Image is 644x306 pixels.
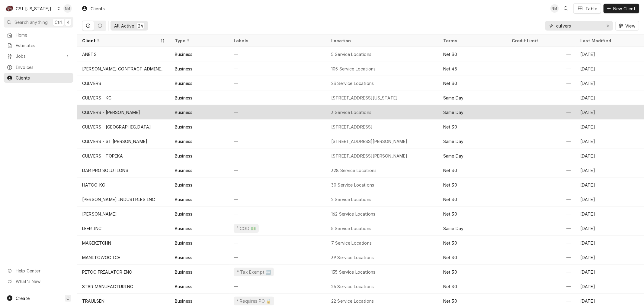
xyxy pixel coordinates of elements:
[331,298,374,304] div: 22 Service Locations
[175,95,192,101] div: Business
[575,119,644,134] div: [DATE]
[575,250,644,265] div: [DATE]
[575,148,644,163] div: [DATE]
[550,4,559,13] div: Nancy Manuel's Avatar
[561,4,571,13] button: Open search
[175,196,192,203] div: Business
[82,298,104,304] div: TRAULSEN
[229,105,326,119] div: —
[16,64,70,70] span: Invoices
[575,105,644,119] div: [DATE]
[229,61,326,76] div: —
[580,37,638,44] div: Last Modified
[507,61,575,76] div: —
[575,134,644,148] div: [DATE]
[443,153,463,159] div: Same Day
[175,66,192,72] div: Business
[82,269,132,275] div: PITCO FRIALATOR INC
[575,221,644,236] div: [DATE]
[550,4,559,13] div: NM
[4,266,73,276] a: Go to Help Center
[4,62,73,72] a: Invoices
[443,269,457,275] div: Net 30
[507,105,575,119] div: —
[175,109,192,116] div: Business
[507,134,575,148] div: —
[82,225,101,232] div: LEER INC
[16,75,70,81] span: Clients
[229,207,326,221] div: —
[443,182,457,188] div: Net 30
[82,80,101,86] div: CULVERS
[556,21,601,31] input: Keyword search
[331,182,374,188] div: 30 Service Locations
[175,283,192,290] div: Business
[575,177,644,192] div: [DATE]
[82,95,111,101] div: CULVERS - KC
[575,207,644,221] div: [DATE]
[443,254,457,261] div: Net 30
[175,124,192,130] div: Business
[82,240,111,246] div: MAGIKITCHN
[331,211,375,217] div: 162 Service Locations
[16,296,30,301] span: Create
[575,192,644,207] div: [DATE]
[507,177,575,192] div: —
[5,4,14,13] div: CSI Kansas City's Avatar
[229,148,326,163] div: —
[507,265,575,279] div: —
[443,51,457,57] div: Net 30
[14,19,48,25] span: Search anything
[443,124,457,130] div: Net 30
[16,53,61,59] span: Jobs
[175,182,192,188] div: Business
[4,41,73,50] a: Estimates
[443,37,501,44] div: Terms
[82,124,151,130] div: CULVERS - [GEOGRAPHIC_DATA]
[4,51,73,61] a: Go to Jobs
[512,37,569,44] div: Credit Limit
[331,109,371,116] div: 3 Service Locations
[175,269,192,275] div: Business
[575,236,644,250] div: [DATE]
[331,196,371,203] div: 2 Service Locations
[331,283,374,290] div: 26 Service Locations
[229,192,326,207] div: —
[16,5,56,12] div: CSI [US_STATE][GEOGRAPHIC_DATA]
[4,30,73,40] a: Home
[443,66,457,72] div: Net 45
[507,207,575,221] div: —
[175,167,192,174] div: Business
[82,167,128,174] div: DAR PRO SOLUTIONS
[175,240,192,246] div: Business
[138,23,143,29] div: 24
[114,23,134,29] div: All Active
[16,268,70,274] span: Help Center
[63,4,72,13] div: NM
[507,250,575,265] div: —
[82,254,120,261] div: MANITOWOC ICE
[175,211,192,217] div: Business
[16,32,70,38] span: Home
[443,109,463,116] div: Same Day
[507,192,575,207] div: —
[229,163,326,177] div: —
[443,298,457,304] div: Net 30
[331,37,434,44] div: Location
[507,90,575,105] div: —
[575,61,644,76] div: [DATE]
[331,95,398,101] div: [STREET_ADDRESS][US_STATE]
[229,119,326,134] div: —
[624,23,636,29] span: View
[175,80,192,86] div: Business
[16,42,70,49] span: Estimates
[229,279,326,294] div: —
[603,21,613,31] button: Erase input
[443,283,457,290] div: Net 30
[331,254,374,261] div: 39 Service Locations
[236,225,256,232] div: ² COD 💵
[229,236,326,250] div: —
[612,5,637,12] span: New Client
[331,225,371,232] div: 5 Service Locations
[443,225,463,232] div: Same Day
